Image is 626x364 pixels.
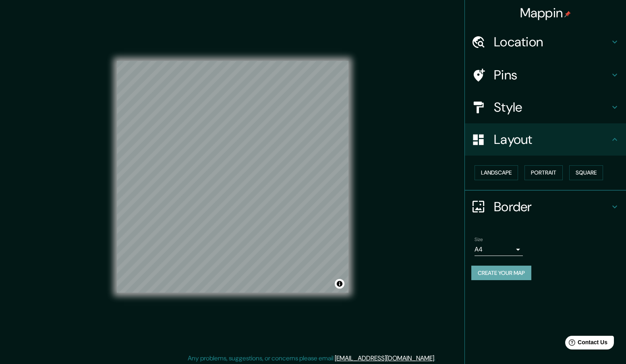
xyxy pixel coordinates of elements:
[569,165,603,180] button: Square
[188,354,435,363] p: Any problems, suggestions, or concerns please email .
[435,354,437,363] div: .
[465,91,626,123] div: Style
[465,59,626,91] div: Pins
[471,266,531,281] button: Create your map
[494,131,610,148] h4: Layout
[335,354,434,362] a: [EMAIL_ADDRESS][DOMAIN_NAME]
[465,191,626,223] div: Border
[335,279,344,289] button: Toggle attribution
[494,34,610,50] h4: Location
[554,333,617,355] iframe: Help widget launcher
[494,67,610,83] h4: Pins
[494,199,610,215] h4: Border
[475,243,523,256] div: A4
[494,99,610,115] h4: Style
[524,165,563,180] button: Portrait
[465,123,626,156] div: Layout
[475,236,483,243] label: Size
[475,165,518,180] button: Landscape
[437,354,438,363] div: .
[564,11,571,17] img: pin-icon.png
[520,5,571,21] h4: Mappin
[465,26,626,58] div: Location
[117,61,348,293] canvas: Map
